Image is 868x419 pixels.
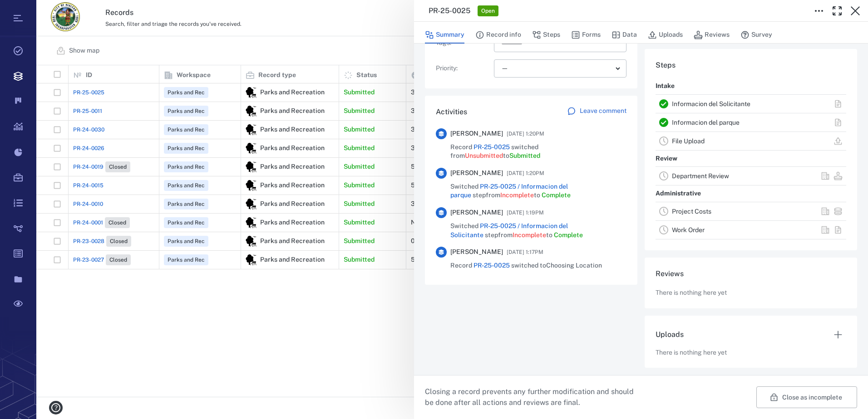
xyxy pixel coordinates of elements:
[672,172,729,180] a: Department Review
[450,222,626,239] span: Switched step from to
[656,151,677,167] p: Review
[656,60,846,71] h6: Steps
[450,143,626,161] span: Record switched from to
[425,96,637,292] div: ActivitiesLeave comment[PERSON_NAME][DATE] 1:20PMRecord PR-25-0025 switched fromUnsubmittedtoSubm...
[546,262,602,269] span: Choosing Location
[532,26,560,44] button: Steps
[473,143,510,151] a: PR-25-0025
[542,191,571,199] span: Complete
[672,119,740,126] a: Informacion del parque
[507,128,544,139] span: [DATE] 1:20PM
[554,231,583,239] span: Complete
[656,288,727,297] p: There is nothing here yet
[450,183,568,199] a: PR-25-0025 / Informacion del parque
[450,182,626,200] span: Switched step from to
[672,208,711,215] a: Project Costs
[810,2,828,20] button: Toggle to Edit Boxes
[436,107,467,117] h6: Activities
[450,169,503,178] span: [PERSON_NAME]
[450,129,503,138] span: [PERSON_NAME]
[672,226,705,234] a: Work Order
[465,152,503,159] span: Unsubmitted
[425,386,641,408] p: Closing a record prevents any further modification and should be done after all actions and revie...
[501,63,612,73] div: —
[740,26,772,44] button: Survey
[567,107,626,117] a: Leave comment
[425,26,464,44] button: Summary
[645,49,857,258] div: StepsIntakeInformacion del SolicitanteInformacion del parqueFile UploadReviewDepartment ReviewAdm...
[645,316,857,375] div: UploadsThere is nothing here yet
[648,26,683,44] button: Uploads
[656,268,846,279] h6: Reviews
[656,329,684,340] h6: Uploads
[436,64,490,73] p: Priority :
[20,6,39,15] span: Help
[450,222,568,239] a: PR-25-0025 / Informacion del Solicitante
[756,386,857,408] button: Close as incomplete
[656,78,675,94] p: Intake
[656,348,727,357] p: There is nothing here yet
[473,262,510,269] a: PR-25-0025
[450,208,503,217] span: [PERSON_NAME]
[571,26,601,44] button: Forms
[450,248,503,257] span: [PERSON_NAME]
[479,7,497,15] span: Open
[612,26,637,44] button: Data
[507,168,544,179] span: [DATE] 1:20PM
[672,100,750,107] a: Informacion del Solicitante
[429,5,470,16] h3: PR-25-0025
[507,247,543,258] span: [DATE] 1:17PM
[828,2,846,20] button: Toggle Fullscreen
[645,258,857,316] div: ReviewsThere is nothing here yet
[846,2,864,20] button: Close
[672,137,705,145] a: File Upload
[507,207,544,218] span: [DATE] 1:19PM
[694,26,730,44] button: Reviews
[475,26,521,44] button: Record info
[580,107,626,116] p: Leave comment
[513,231,546,239] span: Incomplete
[500,191,534,199] span: Incomplete
[450,261,602,270] span: Record switched to
[509,152,540,159] span: Submitted
[656,185,701,202] p: Administrative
